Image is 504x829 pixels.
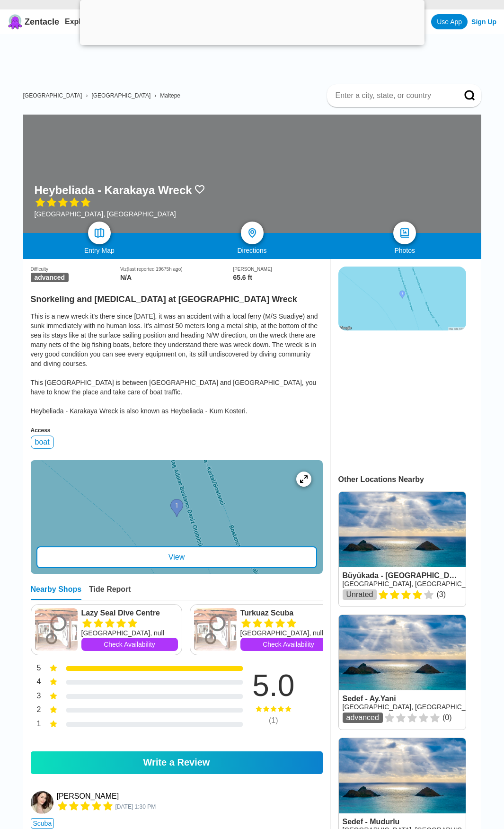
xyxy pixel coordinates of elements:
[338,340,465,458] iframe: Advertisement
[31,677,41,689] div: 4
[176,247,328,254] div: Directions
[81,608,178,618] a: Lazy Seal Dive Centre
[31,436,54,449] div: boat
[31,273,69,282] span: advanced
[25,17,59,27] span: Zentacle
[57,792,119,801] div: [PERSON_NAME]
[31,791,55,814] a: Zekiye Sülüşoğlu
[65,18,93,26] a: Explore
[238,716,309,725] div: ( 1 )
[81,638,178,651] a: Check Availability
[31,704,41,717] div: 2
[31,691,41,703] div: 3
[23,247,176,254] div: Entry Map
[31,34,481,77] iframe: Advertisement
[31,312,323,416] div: This is a new wreck it's there since [DATE], it was an accident with a local ferry (M/S Suadiye) ...
[31,427,323,434] div: Access
[35,210,205,218] div: [GEOGRAPHIC_DATA], [GEOGRAPHIC_DATA]
[8,14,59,29] a: Zentacle logoZentacle
[238,670,309,701] div: 5.0
[8,14,23,29] img: Zentacle logo
[233,267,322,272] div: [PERSON_NAME]
[91,92,150,99] a: [GEOGRAPHIC_DATA]
[338,475,481,484] div: Other Locations Nearby
[160,92,180,99] a: Maltepe
[31,289,323,304] h2: Snorkeling and [MEDICAL_DATA] at [GEOGRAPHIC_DATA] Wreck
[94,227,105,239] img: map
[88,222,111,244] a: map
[240,638,337,651] a: Check Availability
[31,751,323,774] a: Write a Review
[31,460,323,574] a: entry mapView
[431,14,468,29] a: Use App
[86,92,88,99] span: ›
[335,91,451,100] input: Enter a city, state, or country
[471,18,496,26] a: Sign Up
[247,227,258,239] img: directions
[31,663,41,675] div: 5
[23,92,82,99] a: [GEOGRAPHIC_DATA]
[120,274,233,281] div: N/A
[35,184,192,197] h1: Heybeliada - Karakaya Wreck
[120,267,233,272] div: Viz (last reported 19675h ago)
[31,267,120,272] div: Difficulty
[399,227,410,239] img: photos
[81,628,178,638] div: [GEOGRAPHIC_DATA], null
[115,803,156,810] span: 7143
[194,608,237,651] img: Turkuaz Scuba
[338,267,466,330] img: staticmap
[328,247,481,254] div: Photos
[36,546,317,568] div: View
[35,608,78,651] img: Lazy Seal Dive Centre
[240,608,337,618] a: Turkuaz Scuba
[31,791,53,814] img: Zekiye Sülüşoğlu
[31,585,82,600] div: Nearby Shops
[154,92,156,99] span: ›
[240,628,337,638] div: [GEOGRAPHIC_DATA], null
[89,585,131,600] div: Tide Report
[233,274,322,281] div: 65.6 ft
[31,719,41,731] div: 1
[393,222,416,244] a: photos
[31,818,54,829] span: scuba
